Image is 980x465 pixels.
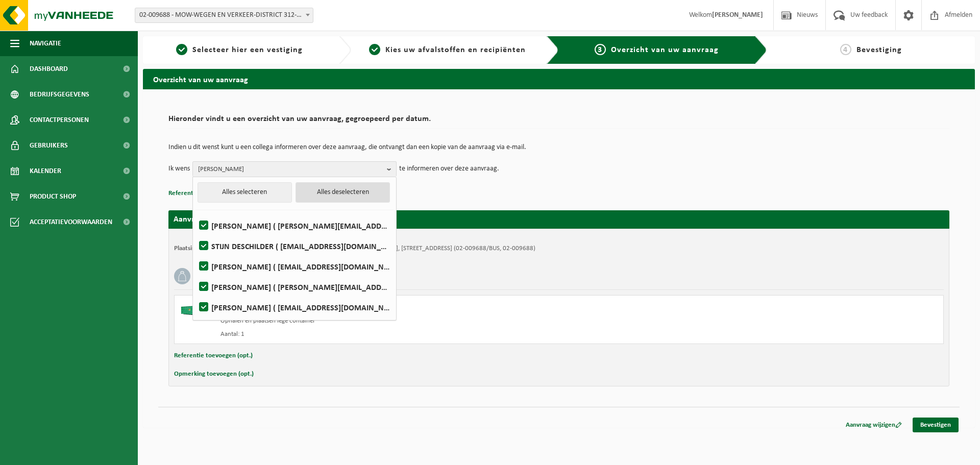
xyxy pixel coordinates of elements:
[595,44,606,55] span: 3
[712,11,763,19] strong: [PERSON_NAME]
[611,46,719,54] span: Overzicht van uw aanvraag
[192,46,303,54] span: Selecteer hier een vestiging
[198,162,383,177] span: [PERSON_NAME]
[198,182,292,203] button: Alles selecteren
[174,245,218,252] strong: Plaatsingsadres:
[168,115,949,129] h2: Hieronder vindt u een overzicht van uw aanvraag, gegroepeerd per datum.
[174,368,254,381] button: Opmerking toevoegen (opt.)
[176,44,187,55] span: 1
[168,187,247,200] button: Referentie toevoegen (opt.)
[148,44,331,56] a: 1Selecteer hier een vestiging
[180,301,210,316] img: HK-XC-20-GN-00.png
[168,144,949,151] p: Indien u dit wenst kunt u een collega informeren over deze aanvraag, die ontvangt dan een kopie v...
[30,158,61,184] span: Kalender
[168,161,190,177] p: Ik wens
[356,44,539,56] a: 2Kies uw afvalstoffen en recipiënten
[174,215,250,224] strong: Aanvraag voor [DATE]
[30,82,89,107] span: Bedrijfsgegevens
[197,259,391,274] label: [PERSON_NAME] ( [EMAIL_ADDRESS][DOMAIN_NAME] )
[220,330,600,338] div: Aantal: 1
[30,133,68,158] span: Gebruikers
[197,279,391,295] label: [PERSON_NAME] ( [PERSON_NAME][EMAIL_ADDRESS][DOMAIN_NAME] )
[296,182,390,203] button: Alles deselecteren
[840,44,851,55] span: 4
[220,317,600,325] div: Ophalen en plaatsen lege container
[369,44,380,55] span: 2
[856,46,902,54] span: Bevestiging
[30,107,89,133] span: Contactpersonen
[385,46,526,54] span: Kies uw afvalstoffen en recipiënten
[197,218,391,233] label: [PERSON_NAME] ( [PERSON_NAME][EMAIL_ADDRESS][DOMAIN_NAME] )
[174,349,253,362] button: Referentie toevoegen (opt.)
[399,161,499,177] p: te informeren over deze aanvraag.
[30,184,76,209] span: Product Shop
[135,8,313,23] span: 02-009688 - MOW-WEGEN EN VERKEER-DISTRICT 312-KORTRIJK - KORTRIJK
[30,31,61,56] span: Navigatie
[913,418,959,432] a: Bevestigen
[197,300,391,315] label: [PERSON_NAME] ( [EMAIL_ADDRESS][DOMAIN_NAME] )
[143,69,975,89] h2: Overzicht van uw aanvraag
[197,238,391,254] label: STIJN DESCHILDER ( [EMAIL_ADDRESS][DOMAIN_NAME] )
[30,209,112,235] span: Acceptatievoorwaarden
[192,161,397,177] button: [PERSON_NAME]
[30,56,68,82] span: Dashboard
[135,8,313,22] span: 02-009688 - MOW-WEGEN EN VERKEER-DISTRICT 312-KORTRIJK - KORTRIJK
[838,418,910,432] a: Aanvraag wijzigen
